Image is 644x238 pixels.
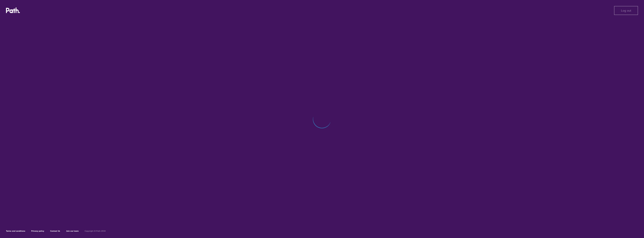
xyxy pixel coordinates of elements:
a: Join our team [66,230,79,232]
a: Privacy policy [31,230,44,232]
a: Contact Us [50,230,60,232]
a: Terms and conditions [6,230,25,232]
h6: Copyright © Path 2018 [85,230,106,232]
button: Log out [614,6,638,15]
span: Log out [621,9,631,12]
